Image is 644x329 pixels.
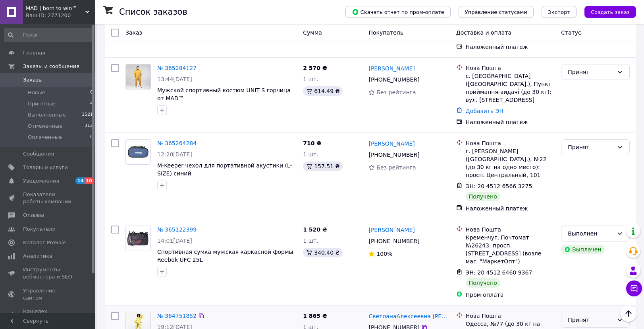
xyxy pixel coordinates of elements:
[568,315,613,324] div: Принят
[466,278,500,288] div: Получено
[466,183,532,189] span: ЭН: 20 4512 6566 3275
[456,29,511,36] span: Доставка и оплата
[345,6,451,18] button: Скачать отчет по пром-оплате
[90,134,93,141] span: 0
[157,226,197,233] a: № 365122399
[466,72,555,104] div: с. [GEOGRAPHIC_DATA] ([GEOGRAPHIC_DATA].), Пункт приймання-видачі (до 30 кг): вул. [STREET_ADDRESS]
[90,100,93,107] span: 4
[85,177,94,184] span: 10
[303,238,318,244] span: 1 шт.
[465,9,527,15] span: Управление статусами
[459,6,534,18] button: Управление статусами
[125,64,151,90] a: Фото товару
[303,86,343,96] div: 614.49 ₴
[23,266,73,280] span: Инструменты вебмастера и SEO
[303,248,343,257] div: 340.40 ₴
[368,312,449,320] a: СветланаАлексеевна [PERSON_NAME]
[561,245,604,254] div: Выплачен
[157,162,292,177] a: M-Keeper чехол для портативной акустики (L-SIZE) синий
[125,29,142,36] span: Заказ
[466,204,555,212] div: Наложенный платеж
[157,87,291,101] a: Мужской спортивный костюм UNIT S горчица от MAD™
[620,305,637,322] button: Наверх
[23,164,68,171] span: Товары и услуги
[466,226,555,234] div: Нова Пошта
[466,147,555,179] div: г. [PERSON_NAME] ([GEOGRAPHIC_DATA].), №22 (до 30 кг на одно место): просп. Центральный, 101
[125,139,151,165] a: Фото товару
[466,43,555,51] div: Наложенный платеж
[85,123,93,130] span: 312
[376,164,416,171] span: Без рейтинга
[591,9,630,15] span: Создать заказ
[367,236,421,247] div: [PHONE_NUMBER]
[466,192,500,201] div: Получено
[157,140,197,146] a: № 365264284
[466,64,555,72] div: Нова Пошта
[157,76,192,82] span: 13:44[DATE]
[157,249,293,263] a: Спортивная сумка мужская каркасной формы Reebok UFC 25L
[23,287,73,302] span: Управление сайтом
[466,139,555,147] div: Нова Пошта
[303,226,327,233] span: 1 520 ₴
[28,89,45,96] span: Новые
[23,308,73,322] span: Кошелек компании
[125,226,151,251] a: Фото товару
[23,177,59,185] span: Уведомления
[126,226,150,251] img: Фото товару
[26,5,85,12] span: MAD | born to win™
[303,151,318,158] span: 1 шт.
[303,29,322,36] span: Сумма
[577,8,636,15] a: Создать заказ
[303,162,343,171] div: 157.51 ₴
[119,7,187,17] h1: Список заказов
[23,49,45,56] span: Главная
[28,111,66,119] span: Выполненные
[561,29,581,36] span: Статус
[23,76,42,84] span: Заказы
[126,140,150,164] img: Фото товару
[367,74,421,85] div: [PHONE_NUMBER]
[368,29,403,36] span: Покупатель
[303,65,327,71] span: 2 570 ₴
[368,226,415,234] a: [PERSON_NAME]
[303,76,318,82] span: 1 шт.
[368,140,415,148] a: [PERSON_NAME]
[23,212,44,219] span: Отзывы
[28,123,62,130] span: Отмененные
[367,149,421,160] div: [PHONE_NUMBER]
[626,280,642,296] button: Чат с покупателем
[23,150,54,158] span: Сообщения
[126,64,150,89] img: Фото товару
[368,64,415,72] a: [PERSON_NAME]
[23,63,79,70] span: Заказы и сообщения
[466,291,555,299] div: Пром-оплата
[466,118,555,126] div: Наложенный платеж
[466,108,503,114] a: Добавить ЭН
[376,251,392,257] span: 100%
[568,68,613,76] div: Принят
[82,111,93,119] span: 1521
[28,134,62,141] span: Оплаченные
[157,65,197,71] a: № 365284127
[23,239,66,246] span: Каталог ProSale
[23,191,73,205] span: Показатели работы компании
[28,100,55,107] span: Принятые
[23,226,56,233] span: Покупатели
[548,9,570,15] span: Экспорт
[157,313,197,319] a: № 364751852
[75,177,85,184] span: 14
[4,28,94,42] input: Поиск
[376,89,416,95] span: Без рейтинга
[90,89,93,96] span: 0
[466,234,555,265] div: Кременчуг, Почтомат №26243: просп. [STREET_ADDRESS] (возле маг. "МаркетОпт")
[303,313,327,319] span: 1 865 ₴
[23,253,52,260] span: Аналитика
[352,8,444,16] span: Скачать отчет по пром-оплате
[466,269,532,276] span: ЭН: 20 4512 6460 9367
[542,6,577,18] button: Экспорт
[584,6,636,18] button: Создать заказ
[568,229,613,238] div: Выполнен
[157,238,192,244] span: 14:01[DATE]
